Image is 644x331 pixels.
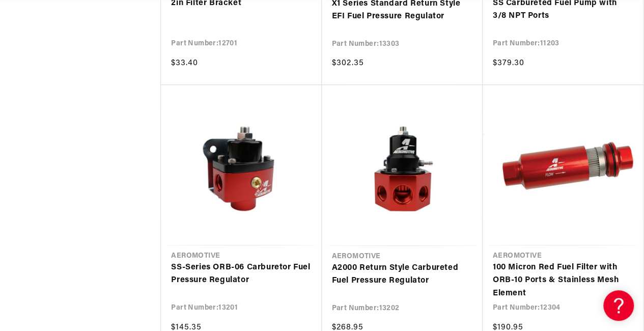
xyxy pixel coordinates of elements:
[493,261,633,300] a: 100 Micron Red Fuel Filter with ORB-10 Ports & Stainless Mesh Element
[171,261,311,287] a: SS-Series ORB-06 Carburetor Fuel Pressure Regulator
[332,262,472,288] a: A2000 Return Style Carbureted Fuel Pressure Regulator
